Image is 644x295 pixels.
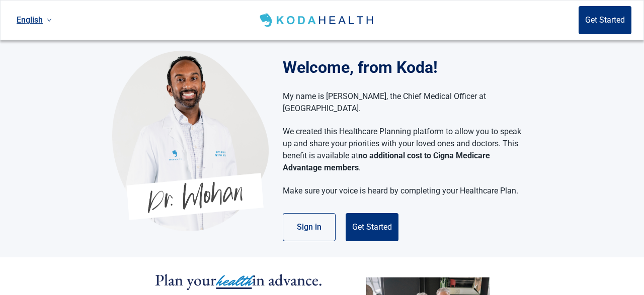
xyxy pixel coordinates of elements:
p: My name is [PERSON_NAME], the Chief Medical Officer at [GEOGRAPHIC_DATA]. [283,90,522,115]
button: Sign in [283,213,336,241]
span: in advance. [252,269,323,290]
span: Plan your [155,269,216,290]
p: Make sure your voice is heard by completing your Healthcare Plan. [283,185,522,197]
p: We created this Healthcare Planning platform to allow you to speak up and share your priorities w... [283,126,522,174]
span: health [216,270,252,292]
strong: no additional cost to Cigna Medicare Advantage members [283,151,490,172]
a: Current language: English [13,12,56,28]
span: down [47,18,52,23]
img: Koda Health [258,12,377,28]
img: Koda Health [112,50,269,231]
h1: Welcome, from Koda! [283,55,532,79]
button: Get Started [579,6,631,34]
button: Get Started [346,213,398,241]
